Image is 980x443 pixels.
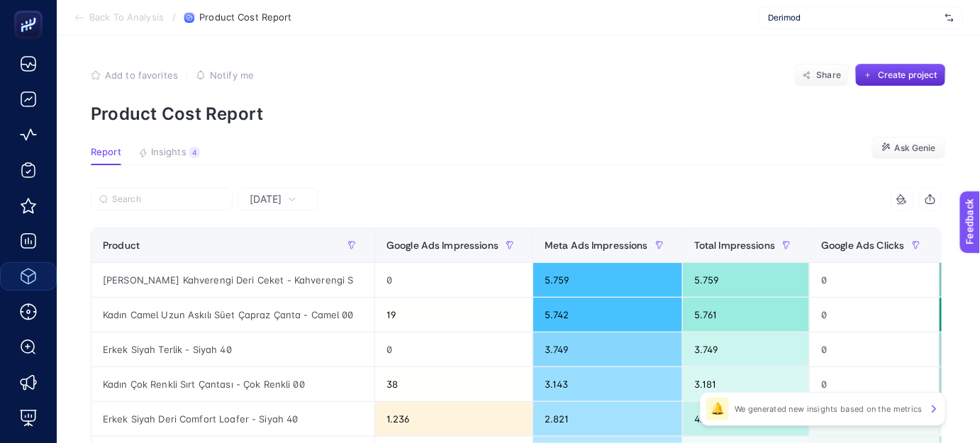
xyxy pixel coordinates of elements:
[895,142,936,154] span: Ask Genie
[735,403,923,415] p: We generated new insights based on the metrics
[375,332,533,366] div: 0
[533,332,682,366] div: 3.749
[821,240,904,251] span: Google Ads Clicks
[103,240,140,251] span: Product
[694,240,775,251] span: Total Impressions
[151,147,186,158] span: Insights
[375,263,533,297] div: 0
[112,194,224,205] input: Search
[794,64,850,86] button: Share
[878,69,937,81] span: Create project
[91,298,374,332] div: Kadın Camel Uzun Askılı Süet Çapraz Çanta - Camel 00
[683,332,809,366] div: 3.749
[533,402,682,436] div: 2.821
[91,69,178,81] button: Add to favorites
[375,402,533,436] div: 1.236
[683,298,809,332] div: 5.761
[210,69,254,81] span: Notify me
[768,12,940,23] span: Derimod
[91,147,121,158] span: Report
[533,298,682,332] div: 5.742
[172,11,176,23] span: /
[855,64,946,86] button: Create project
[533,367,682,401] div: 3.143
[91,103,946,124] p: Product Cost Report
[817,69,842,81] span: Share
[545,240,648,251] span: Meta Ads Impressions
[196,69,254,81] button: Notify me
[872,137,946,159] button: Ask Genie
[945,11,954,25] img: svg%3e
[91,332,374,366] div: Erkek Siyah Terlik - Siyah 40
[91,367,374,401] div: Kadın Çok Renkli Sırt Çantası - Çok Renkli 00
[9,4,54,16] span: Feedback
[91,263,374,297] div: [PERSON_NAME] Kahverengi Deri Ceket - Kahverengi S
[683,367,809,401] div: 3.181
[810,263,938,297] div: 0
[199,12,291,23] span: Product Cost Report
[375,367,533,401] div: 38
[706,398,729,420] div: 🔔
[250,192,282,206] span: [DATE]
[375,298,533,332] div: 19
[810,298,938,332] div: 0
[533,263,682,297] div: 5.759
[810,332,938,366] div: 0
[386,240,499,251] span: Google Ads Impressions
[91,402,374,436] div: Erkek Siyah Deri Comfort Loafer - Siyah 40
[810,367,938,401] div: 0
[683,402,809,436] div: 4.057
[89,12,164,23] span: Back To Analysis
[683,263,809,297] div: 5.759
[189,147,200,158] div: 4
[105,69,178,81] span: Add to favorites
